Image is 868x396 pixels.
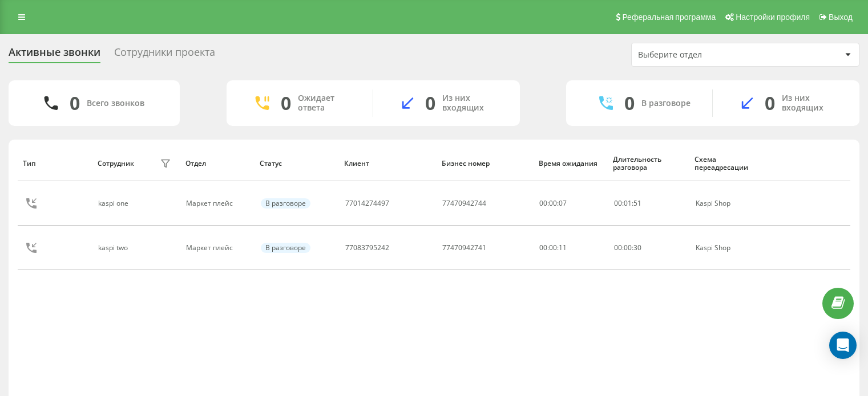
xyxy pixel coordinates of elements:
div: 77014274497 [345,199,389,207]
span: 01 [624,198,632,208]
div: Схема переадресации [695,156,770,172]
div: Время ожидания [539,160,603,168]
span: 00 [614,243,622,252]
div: Клиент [344,160,430,168]
span: Настройки профиля [736,13,810,22]
div: kaspi one [98,199,131,207]
span: Реферальная программа [622,13,716,22]
div: Сотрудники проекта [114,46,215,64]
div: В разговоре [261,198,310,209]
div: 0 [765,92,775,114]
div: 00:00:07 [539,199,601,207]
div: Всего звонков [87,99,144,108]
span: 51 [633,198,641,208]
span: 00 [614,198,622,208]
div: Ожидает ответа [298,93,356,113]
div: В разговоре [641,99,691,108]
div: : : [614,199,641,207]
span: 00 [624,243,632,252]
div: Тип [23,160,87,168]
div: Статус [260,160,333,168]
div: Бизнес номер [442,160,528,168]
div: Активные звонки [9,46,100,64]
div: Отдел [185,160,249,168]
div: Маркет плейс [186,199,248,207]
div: Длительность разговора [613,156,684,172]
div: kaspi two [98,244,131,252]
div: 77470942744 [442,199,486,207]
div: Маркет плейс [186,244,248,252]
div: Kaspi Shop [696,244,770,252]
div: Из них входящих [782,93,842,113]
span: Выход [829,13,853,22]
div: Сотрудник [98,160,134,168]
div: В разговоре [261,243,310,253]
div: Open Intercom Messenger [829,332,857,359]
div: 77083795242 [345,244,389,252]
span: 30 [633,243,641,252]
div: Выберите отдел [638,50,774,60]
div: 0 [281,92,291,114]
div: Kaspi Shop [696,199,770,207]
div: : : [614,244,641,252]
div: 0 [70,92,80,114]
div: Из них входящих [442,93,503,113]
div: 0 [425,92,435,114]
div: 0 [624,92,635,114]
div: 00:00:11 [539,244,601,252]
div: 77470942741 [442,244,486,252]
